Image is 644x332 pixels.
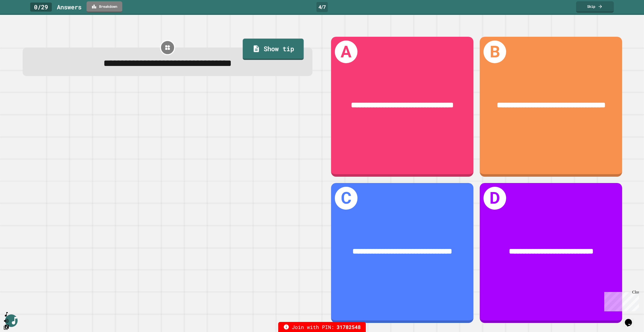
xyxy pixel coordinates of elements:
a: Skip [576,1,614,13]
div: Join with PIN: [278,322,366,332]
h1: D [484,187,506,209]
button: Mute music [3,318,9,324]
iframe: chat widget [602,290,639,311]
div: Answer s [57,3,82,12]
a: Breakdown [87,1,122,13]
div: Chat with us now!Close [2,2,35,32]
div: 0 / 29 [30,3,52,12]
h1: C [335,187,357,209]
button: Change Music [3,324,9,330]
h1: A [335,41,357,63]
span: 31782548 [337,323,361,331]
div: 4 / 7 [316,2,328,12]
iframe: chat widget [623,312,639,327]
a: Show tip [243,39,304,60]
h1: B [484,41,506,63]
button: SpeedDial basic example [3,311,9,318]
